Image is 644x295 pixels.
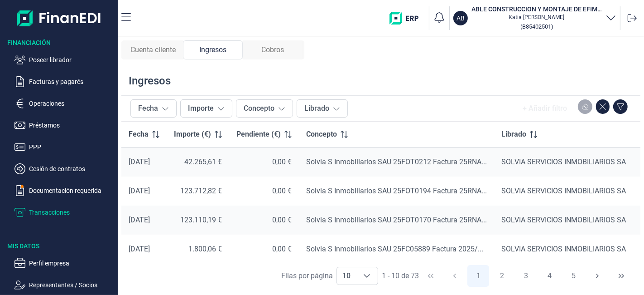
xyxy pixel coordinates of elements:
[14,54,114,65] button: Poseer librador
[14,120,114,131] button: Préstamos
[29,76,114,87] p: Facturas y pagarés
[174,187,222,196] div: 123.712,82 €
[356,267,378,285] div: Choose
[236,157,292,167] div: 0,00 €
[14,280,114,290] button: Representantes / Socios
[123,40,183,59] div: Cuenta cliente
[467,265,489,287] button: Page 1
[14,98,114,109] button: Operaciones
[306,129,337,140] span: Concepto
[306,187,487,195] span: Solvia S Inmobiliarios SAU 25FOT0194 Factura 25RNA...
[501,157,626,167] div: SOLVIA SERVICIOS INMOBILIARIOS SA
[337,267,356,285] span: 10
[29,98,114,109] p: Operaciones
[306,157,487,166] span: Solvia S Inmobiliarios SAU 25FOT0212 Factura 25RNA...
[29,142,114,152] p: PPP
[29,280,114,290] p: Representantes / Socios
[174,245,222,254] div: 1.800,06 €
[236,216,292,225] div: 0,00 €
[14,185,114,196] button: Documentación requerida
[130,44,176,55] span: Cuenta cliente
[610,265,632,287] button: Last Page
[471,5,602,14] h3: ABLE CONSTRUCCION Y MONTAJE DE EFIMEROS SL
[174,157,222,167] div: 42.265,61 €
[129,216,159,225] div: [DATE]
[539,265,561,287] button: Page 4
[129,74,171,88] div: Ingresos
[174,216,222,225] div: 123.110,19 €
[29,258,114,269] p: Perfil empresa
[14,258,114,269] button: Perfil empresa
[236,187,292,196] div: 0,00 €
[453,5,616,32] button: ABABLE CONSTRUCCION Y MONTAJE DE EFIMEROS SLKatia [PERSON_NAME](B85402501)
[129,157,159,167] div: [DATE]
[243,40,303,59] div: Cobros
[501,187,626,196] div: SOLVIA SERVICIOS INMOBILIARIOS SA
[281,270,333,281] div: Filas por página
[444,265,466,287] button: Previous Page
[183,40,243,59] div: Ingresos
[129,129,149,140] span: Fecha
[501,216,626,225] div: SOLVIA SERVICIOS INMOBILIARIOS SA
[471,14,602,21] p: Katia [PERSON_NAME]
[180,99,232,118] button: Importe
[389,12,425,25] img: erp
[130,99,177,118] button: Fecha
[129,245,159,254] div: [DATE]
[236,99,293,118] button: Concepto
[29,120,114,131] p: Préstamos
[420,265,442,287] button: First Page
[382,272,419,280] span: 1 - 10 de 73
[501,245,626,254] div: SOLVIA SERVICIOS INMOBILIARIOS SA
[29,54,114,65] p: Poseer librador
[14,207,114,218] button: Transacciones
[457,14,465,23] p: AB
[306,216,487,224] span: Solvia S Inmobiliarios SAU 25FOT0170 Factura 25RNA...
[17,7,101,29] img: Logo de aplicación
[261,44,284,55] span: Cobros
[515,265,537,287] button: Page 3
[14,163,114,174] button: Cesión de contratos
[29,163,114,174] p: Cesión de contratos
[14,76,114,87] button: Facturas y pagarés
[491,265,513,287] button: Page 2
[236,245,292,254] div: 0,00 €
[297,99,348,118] button: Librado
[199,44,226,55] span: Ingresos
[14,142,114,152] button: PPP
[236,129,281,140] span: Pendiente (€)
[586,265,608,287] button: Next Page
[129,187,159,196] div: [DATE]
[29,185,114,196] p: Documentación requerida
[29,207,114,218] p: Transacciones
[174,129,211,140] span: Importe (€)
[501,129,526,140] span: Librado
[563,265,585,287] button: Page 5
[520,23,553,30] small: Copiar cif
[306,245,483,253] span: Solvia S Inmobiliarios SAU 25FC05889 Factura 2025/...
